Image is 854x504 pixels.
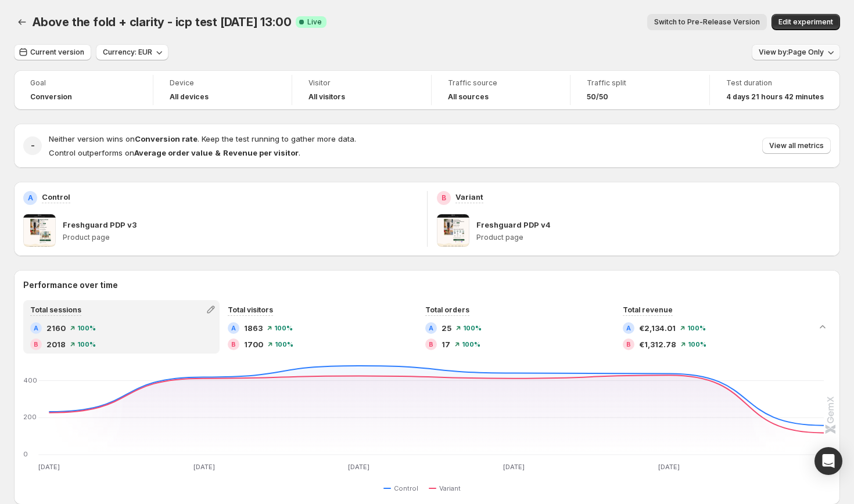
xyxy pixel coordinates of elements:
a: Traffic split50/50 [587,77,693,103]
text: [DATE] [658,463,680,471]
span: 1700 [244,339,263,350]
span: Traffic split [587,78,693,88]
span: Live [307,17,322,27]
span: Switch to Pre-Release Version [654,17,760,27]
strong: Average order value [134,148,213,157]
text: [DATE] [348,463,369,471]
span: 25 [442,322,451,334]
span: 100 % [687,325,706,332]
h4: All sources [448,92,489,102]
span: View by: Page Only [759,48,824,57]
span: Total orders [425,305,469,314]
text: 400 [23,376,37,384]
p: Freshguard PDP v3 [63,219,137,231]
img: Freshguard PDP v3 [23,214,56,247]
p: Product page [63,233,418,242]
span: 1863 [244,322,263,334]
text: [DATE] [193,463,215,471]
text: [DATE] [38,463,60,471]
span: 50/50 [587,92,608,102]
h2: A [34,325,38,332]
h2: A [429,325,433,332]
span: 100 % [463,325,482,332]
span: Edit experiment [778,17,833,27]
h4: All devices [170,92,209,102]
text: 0 [23,450,28,458]
img: Freshguard PDP v4 [437,214,469,247]
a: DeviceAll devices [170,77,276,103]
p: Variant [455,191,483,203]
span: Device [170,78,276,88]
p: Product page [476,233,831,242]
h2: Performance over time [23,279,831,291]
span: View all metrics [769,141,824,150]
h2: B [231,341,236,348]
p: Freshguard PDP v4 [476,219,551,231]
button: View all metrics [762,138,831,154]
strong: Revenue per visitor [223,148,299,157]
span: €1,312.78 [639,339,676,350]
span: Current version [30,48,84,57]
span: 2018 [46,339,66,350]
button: Current version [14,44,91,60]
span: Goal [30,78,137,88]
span: Neither version wins on . Keep the test running to gather more data. [49,134,356,143]
span: Currency: EUR [103,48,152,57]
span: €2,134.01 [639,322,676,334]
button: Currency: EUR [96,44,168,60]
a: Test duration4 days 21 hours 42 minutes [726,77,824,103]
span: Test duration [726,78,824,88]
span: Total sessions [30,305,81,314]
span: 100 % [275,341,293,348]
span: Traffic source [448,78,554,88]
strong: Conversion rate [135,134,198,143]
span: 100 % [688,341,706,348]
h2: B [626,341,631,348]
button: Switch to Pre-Release Version [647,14,767,30]
span: 100 % [274,325,293,332]
p: Control [42,191,70,203]
text: [DATE] [503,463,525,471]
a: VisitorAll visitors [308,77,415,103]
strong: & [215,148,221,157]
button: Edit experiment [772,14,840,30]
button: Collapse chart [814,319,831,335]
span: Control [394,484,418,493]
h2: B [442,193,446,203]
button: Back [14,14,30,30]
span: Above the fold + clarity - icp test [DATE] 13:00 [33,15,291,29]
span: Conversion [30,92,72,102]
h2: B [34,341,38,348]
div: Open Intercom Messenger [814,447,842,475]
span: Total visitors [228,305,273,314]
span: 100 % [462,341,480,348]
span: 100 % [77,341,96,348]
span: Control outperforms on . [49,148,300,157]
span: 4 days 21 hours 42 minutes [726,92,824,102]
a: Traffic sourceAll sources [448,77,554,103]
h2: A [626,325,631,332]
span: 17 [442,339,450,350]
h2: B [429,341,433,348]
h2: - [31,140,35,152]
h2: A [28,193,33,203]
span: Visitor [308,78,415,88]
span: 2160 [46,322,66,334]
button: View by:Page Only [752,44,840,60]
text: 200 [23,413,37,421]
span: Total revenue [623,305,673,314]
span: 100 % [77,325,96,332]
span: Variant [439,484,461,493]
button: Control [383,481,423,495]
button: Variant [429,481,465,495]
a: GoalConversion [30,77,137,103]
h4: All visitors [308,92,345,102]
h2: A [231,325,236,332]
